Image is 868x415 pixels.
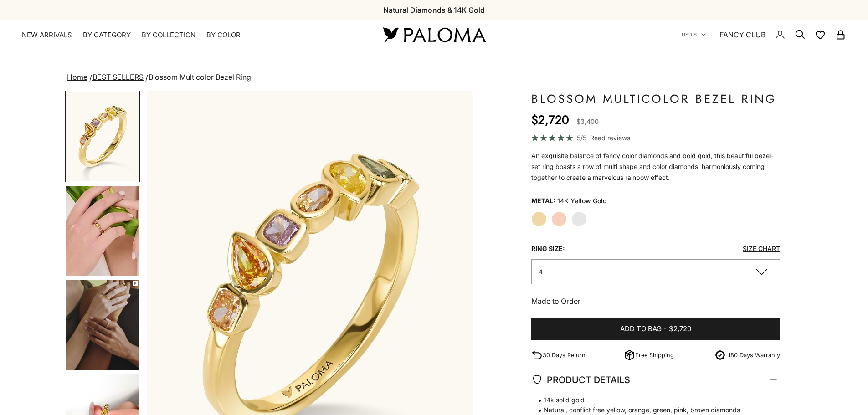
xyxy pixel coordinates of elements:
[576,116,599,127] compare-at-price: $3,400
[682,31,697,39] span: USD $
[65,91,140,182] button: Go to item 1
[669,323,691,335] span: $2,720
[206,31,241,40] summary: By Color
[66,280,139,370] img: #YellowGold #RoseGold #WhiteGold
[142,31,195,40] summary: By Collection
[557,194,607,208] variant-option-value: 14K Yellow Gold
[531,91,781,107] h1: Blossom Multicolor Bezel Ring
[543,350,586,360] p: 30 Days Return
[67,72,87,82] a: Home
[92,72,144,82] a: BEST SELLERS
[719,29,765,41] a: FANCY CLUB
[531,194,555,208] legend: Metal:
[743,245,780,252] a: Size Chart
[83,31,131,40] summary: By Category
[383,4,485,16] p: Natural Diamonds & 14K Gold
[531,363,781,397] summary: PRODUCT DETAILS
[590,133,630,143] span: Read reviews
[531,133,781,143] a: 5/5 Read reviews
[531,295,781,307] p: Made to Order
[531,372,630,388] span: PRODUCT DETAILS
[66,186,139,276] img: #YellowGold #RoseGold #WhiteGold
[149,72,251,82] span: Blossom Multicolor Bezel Ring
[539,268,543,276] span: 4
[531,395,771,405] span: 14k solid gold
[22,31,361,40] nav: Primary navigation
[531,405,771,415] span: Natural, conflict free yellow, orange, green, pink, brown diamonds
[620,323,662,335] span: Add to bag
[531,111,569,129] sale-price: $2,720
[66,92,139,181] img: #YellowGold
[65,279,140,371] button: Go to item 6
[682,31,706,39] button: USD $
[531,318,781,340] button: Add to bag-$2,720
[65,71,803,84] nav: breadcrumbs
[531,259,781,284] button: 4
[682,20,846,49] nav: Secondary navigation
[577,133,586,143] span: 5/5
[22,31,72,40] a: NEW ARRIVALS
[635,350,674,360] p: Free Shipping
[531,242,565,256] legend: Ring Size:
[65,185,140,277] button: Go to item 5
[728,350,780,360] p: 180 Days Warranty
[531,150,781,183] p: An exquisite balance of fancy color diamonds and bold gold, this beautiful bezel-set ring boasts ...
